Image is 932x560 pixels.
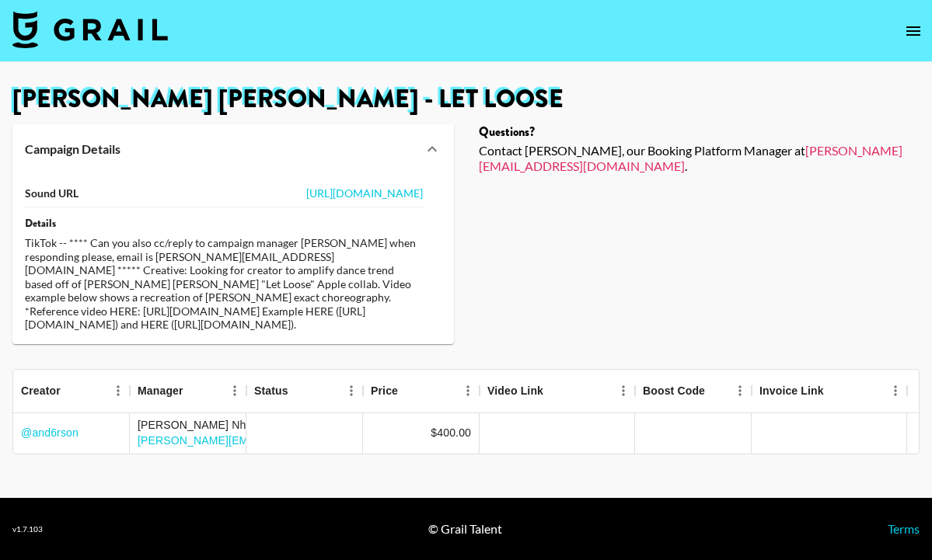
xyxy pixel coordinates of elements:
div: Boost Code [643,369,705,412]
div: Manager [130,369,246,412]
button: Menu [106,379,130,402]
div: Questions? [479,124,920,140]
div: Manager [138,369,183,412]
div: Creator [13,369,130,412]
a: [PERSON_NAME][EMAIL_ADDRESS][DOMAIN_NAME] [479,143,902,173]
div: Invoice Link [752,369,907,412]
div: Price [371,369,398,412]
button: Menu [884,379,907,402]
div: Status [254,369,288,412]
button: Sort [705,380,727,402]
div: Video Link [487,369,543,412]
button: Sort [543,380,565,402]
strong: Campaign Details [25,141,120,157]
div: [PERSON_NAME] Nhu [138,417,599,433]
div: Status [246,369,363,412]
strong: Sound URL [25,186,79,200]
button: Sort [398,380,420,402]
div: $400.00 [431,425,471,440]
div: Video Link [480,369,635,412]
button: Menu [223,379,246,402]
button: open drawer [898,16,929,47]
div: Contact [PERSON_NAME], our Booking Platform Manager at . [479,143,920,174]
div: Details [25,217,423,231]
button: Sort [183,380,205,402]
button: Sort [824,380,846,402]
button: Menu [456,379,480,402]
img: Grail Talent [12,11,168,48]
div: Campaign Details [12,124,454,174]
button: Menu [612,379,635,402]
h1: [PERSON_NAME] [PERSON_NAME] - Let Loose [12,87,920,112]
div: Boost Code [635,369,752,412]
div: Invoice Link [759,369,824,412]
div: v 1.7.103 [12,524,43,534]
button: Sort [288,380,310,402]
div: Price [363,369,480,412]
a: [URL][DOMAIN_NAME] [306,186,423,200]
button: Sort [61,380,82,402]
button: Menu [728,379,752,402]
div: © Grail Talent [428,521,502,537]
div: Creator [21,369,61,412]
iframe: Drift Widget Chat Controller [854,482,913,541]
a: [PERSON_NAME][EMAIL_ADDRESS][PERSON_NAME][PERSON_NAME][DOMAIN_NAME] [138,434,599,447]
button: Menu [340,379,363,402]
a: @and6rson [21,425,79,440]
div: TikTok -- **** Can you also cc/reply to campaign manager [PERSON_NAME] when responding please, em... [25,236,423,332]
